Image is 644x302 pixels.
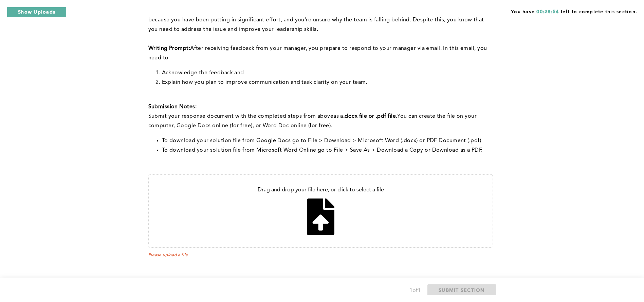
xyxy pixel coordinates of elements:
strong: Submission Notes: [148,104,197,110]
button: Show Uploads [7,7,67,18]
span: Submit your response document [148,114,235,119]
li: To download your solution file from Microsoft Word Online go to File > Save As > Download a Copy ... [162,146,493,155]
span: Acknowledge the feedback and [162,70,244,76]
span: You have left to complete this section. [511,7,637,15]
span: 00:28:54 [536,10,559,14]
span: After receiving feedback from your manager, you prepare to respond to your manager via email. In ... [148,46,489,61]
li: To download your solution file from Google Docs go to File > Download > Microsoft Word (.docx) or... [162,136,493,146]
span: SUBMIT SECTION [439,287,485,293]
span: The manager suggested that you work on improving communication and task clarity to boost performa... [148,8,486,32]
strong: .docx file or .pdf file [343,114,396,119]
button: SUBMIT SECTION [427,284,496,295]
span: . [396,114,397,119]
strong: Writing Prompt [148,46,189,51]
strong: : [189,46,190,51]
span: Please upload a file [148,253,493,258]
div: 1 of 1 [409,286,421,296]
span: Explain how you plan to improve communication and task clarity on your team. [162,80,367,85]
span: as a [333,114,343,119]
p: with the completed steps from above You can create the file on your computer, Google Docs online ... [148,112,493,131]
